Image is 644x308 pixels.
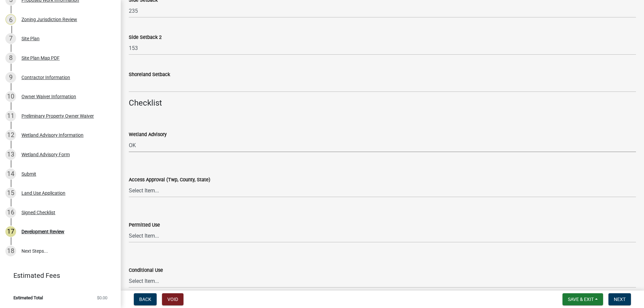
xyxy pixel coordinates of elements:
div: 8 [5,53,16,63]
h4: Checklist [129,98,636,108]
span: Save & Exit [568,297,594,302]
div: 11 [5,111,16,121]
div: Site Plan Map PDF [21,56,60,60]
div: Wetland Advisory Form [21,152,70,157]
div: 9 [5,72,16,83]
div: Contractor Information [21,75,70,80]
label: Conditional Use [129,268,163,273]
button: Void [162,293,183,305]
div: Signed Checklist [21,210,55,215]
div: Submit [21,172,36,176]
span: Estimated Total [13,296,43,300]
div: 18 [5,246,16,256]
span: Back [139,297,151,302]
div: Site Plan [21,36,40,41]
label: Shoreland Setback [129,72,170,77]
div: 17 [5,226,16,237]
div: Zoning Jurisdiction Review [21,17,77,22]
label: Access Approval (Twp, County, State) [129,178,210,182]
div: 13 [5,149,16,160]
div: 15 [5,188,16,198]
label: Side Setback 2 [129,35,162,40]
div: 14 [5,169,16,179]
div: Preliminary Property Owner Waiver [21,114,94,118]
div: 6 [5,14,16,25]
div: 7 [5,33,16,44]
span: $0.00 [97,296,107,300]
button: Back [134,293,157,305]
label: Wetland Advisory [129,132,167,137]
div: Wetland Advisory Information [21,133,84,137]
button: Next [608,293,631,305]
button: Save & Exit [562,293,603,305]
div: 12 [5,130,16,140]
span: Next [614,297,626,302]
div: Land Use Application [21,191,65,195]
div: 16 [5,207,16,218]
label: Permitted Use [129,223,160,228]
a: Estimated Fees [5,269,110,282]
div: Owner Waiver Information [21,94,76,99]
div: Development Review [21,229,64,234]
div: 10 [5,91,16,102]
